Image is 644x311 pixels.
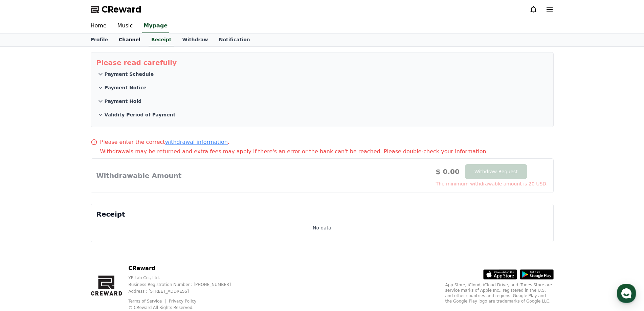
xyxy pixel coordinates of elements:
[91,4,141,15] a: CReward
[445,282,554,304] p: App Store, iCloud, iCloud Drive, and iTunes Store are service marks of Apple Inc., registered in ...
[165,139,228,145] a: withdrawal information
[96,58,548,67] p: Please read carefully
[17,225,29,230] span: Home
[96,108,548,121] button: Validity Period of Payment
[85,19,112,33] a: Home
[112,19,138,33] a: Music
[100,148,554,156] p: Withdrawals may be returned and extra fees may apply if there's an error or the bank can't be rea...
[128,282,242,287] p: Business Registration Number : [PHONE_NUMBER]
[169,299,197,304] a: Privacy Policy
[142,19,169,33] a: Mypage
[96,81,548,94] button: Payment Notice
[313,224,331,231] p: No data
[56,225,76,230] span: Messages
[85,34,113,46] a: Profile
[113,34,146,46] a: Channel
[128,305,242,310] p: © CReward All Rights Reserved.
[214,34,256,46] a: Notification
[96,67,548,81] button: Payment Schedule
[105,71,154,77] p: Payment Schedule
[149,34,174,46] a: Receipt
[177,34,213,46] a: Withdraw
[105,98,142,105] p: Payment Hold
[102,4,141,15] span: CReward
[100,225,117,230] span: Settings
[128,264,242,272] p: CReward
[128,275,242,281] p: YP Lab Co., Ltd.
[105,84,147,91] p: Payment Notice
[96,209,548,219] p: Receipt
[96,94,548,108] button: Payment Hold
[128,299,167,304] a: Terms of Service
[2,215,45,231] a: Home
[87,215,130,231] a: Settings
[128,289,242,294] p: Address : [STREET_ADDRESS]
[45,215,87,231] a: Messages
[105,111,176,118] p: Validity Period of Payment
[100,138,229,146] p: Please enter the correct .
